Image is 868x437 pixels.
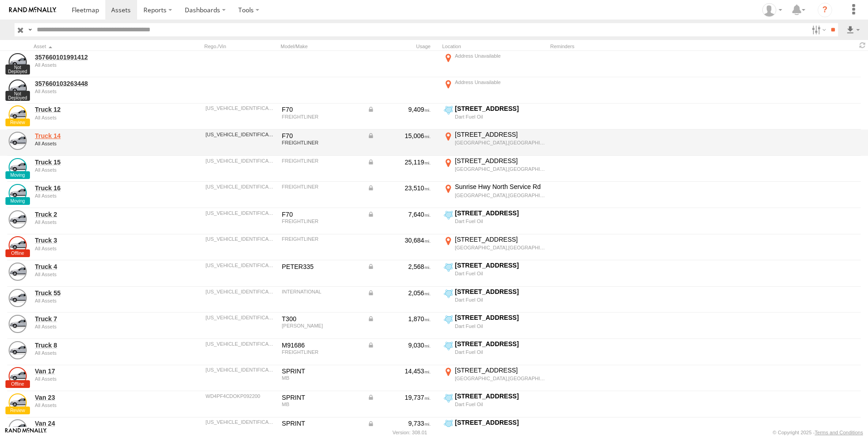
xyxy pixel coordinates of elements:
div: Version: 308.01 [393,430,427,435]
div: Dart Fuel Oil [455,401,545,407]
div: 3ALACXFC1NDNL9266 [206,236,276,242]
div: undefined [35,298,159,303]
div: undefined [35,193,159,199]
div: 1FVABTAK94HM98792 [206,132,276,137]
div: 1FVACXCS64HM91686 [206,341,276,347]
div: undefined [35,219,159,225]
div: [STREET_ADDRESS] [455,340,545,348]
div: 3ALACXFC3MDMS0763 [206,184,276,189]
label: Click to View Current Location [442,52,547,76]
div: 1FV6HJBA3YHG66966 [206,105,276,111]
div: SPRINT [282,419,361,427]
div: Data from Vehicle CANbus [367,158,431,166]
div: Dart Fuel Oil [455,114,545,120]
div: PETER335 [282,263,361,271]
div: 1HTSDAAN8WH537144 [206,289,276,294]
div: Barbara Muller [759,3,785,17]
a: Truck 15 [35,158,159,166]
label: Search Filter Options [808,23,828,36]
div: [STREET_ADDRESS] [455,392,545,400]
a: View Asset Details [9,341,27,359]
div: KEN [282,323,361,328]
div: WD4PF4CDOKP092200 [206,393,276,399]
div: FREIGHTLINER [282,158,361,164]
label: Click to View Current Location [442,313,547,338]
div: Dart Fuel Oil [455,218,545,224]
div: undefined [35,62,159,68]
div: [STREET_ADDRESS] [455,157,545,165]
div: FREIGHTLINER [282,140,361,145]
div: Reminders [550,43,695,50]
div: [GEOGRAPHIC_DATA],[GEOGRAPHIC_DATA] [455,244,545,251]
div: undefined [35,324,159,329]
div: [STREET_ADDRESS] [455,261,545,269]
div: Dart Fuel Oil [455,323,545,329]
label: Click to View Current Location [442,288,547,312]
div: T300 [282,315,361,323]
div: F70 [282,132,361,140]
div: undefined [35,376,159,382]
a: View Asset Details [9,105,27,124]
div: Data from Vehicle CANbus [367,419,431,427]
div: Data from Vehicle CANbus [367,132,431,140]
div: MB [282,402,361,407]
div: M91686 [282,341,361,349]
a: View Asset Details [9,263,27,281]
a: View Asset Details [9,315,27,333]
div: Usage [366,43,439,50]
label: Click to View Current Location [442,340,547,364]
div: 3ALACXFC1LDLY7891 [206,158,276,164]
label: Click to View Current Location [442,130,547,155]
label: Click to View Current Location [442,235,547,260]
label: Click to View Current Location [442,261,547,286]
div: SPRINT [282,393,361,402]
label: Click to View Current Location [442,392,547,417]
a: Van 24 [35,419,159,427]
a: Truck 7 [35,315,159,323]
div: F70 [282,105,361,114]
div: [STREET_ADDRESS] [455,209,545,217]
div: Data from Vehicle CANbus [367,263,431,271]
div: Data from Vehicle CANbus [367,210,431,218]
div: Data from Vehicle CANbus [367,105,431,114]
div: [GEOGRAPHIC_DATA],[GEOGRAPHIC_DATA] [455,139,545,146]
a: View Asset Details [9,132,27,150]
div: 30,684 [367,236,431,244]
div: Dart Fuel Oil [455,349,545,355]
a: Van 17 [35,367,159,375]
div: [GEOGRAPHIC_DATA],[GEOGRAPHIC_DATA] [455,192,545,199]
a: Truck 3 [35,236,159,244]
div: [GEOGRAPHIC_DATA],[GEOGRAPHIC_DATA] [455,375,545,382]
div: Click to Sort [34,43,161,50]
div: [STREET_ADDRESS] [455,313,545,322]
i: ? [818,3,832,17]
label: Click to View Current Location [442,104,547,129]
div: undefined [35,141,159,146]
label: Click to View Current Location [442,209,547,233]
label: Export results as... [845,23,861,36]
a: Truck 16 [35,184,159,192]
div: 2NPLHZ7X05M850467 [206,263,276,268]
div: F70 [282,210,361,218]
div: Dart Fuel Oil [455,297,545,303]
a: View Asset Details [9,210,27,228]
span: Refresh [857,41,868,50]
div: Dart Fuel Oil [455,270,545,277]
a: View Asset Details [9,289,27,307]
a: View Asset Details [9,393,27,412]
div: Data from Vehicle CANbus [367,184,431,192]
a: Truck 55 [35,289,159,297]
div: undefined [35,246,159,251]
a: View Asset Details [9,184,27,202]
label: Click to View Current Location [442,183,547,207]
a: 357660103263448 [35,79,159,88]
img: rand-logo.svg [9,7,56,13]
a: Visit our Website [5,428,47,437]
div: [GEOGRAPHIC_DATA],[GEOGRAPHIC_DATA] [455,166,545,172]
a: Van 23 [35,393,159,402]
a: Truck 12 [35,105,159,114]
div: Data from Vehicle CANbus [367,289,431,297]
div: [STREET_ADDRESS] [455,235,545,243]
a: Terms and Conditions [815,430,863,435]
div: undefined [35,89,159,94]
